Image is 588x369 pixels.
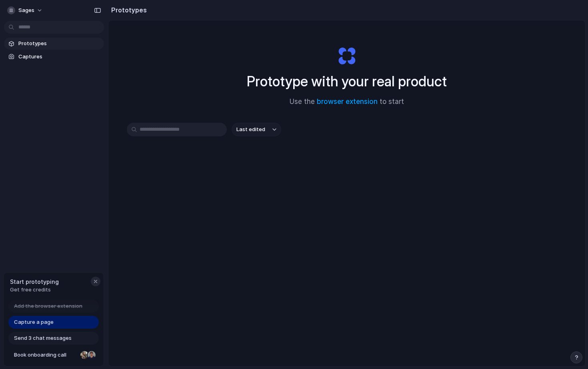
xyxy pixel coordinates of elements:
a: Book onboarding call [8,349,99,361]
div: Nicole Kubica [80,350,89,360]
span: Captures [18,53,101,61]
a: browser extension [317,98,378,106]
span: Use the to start [290,97,404,107]
div: Christian Iacullo [87,350,96,360]
a: Prototypes [4,38,104,50]
a: Captures [4,51,104,63]
span: Get free credits [10,286,59,294]
span: sages [18,6,34,14]
span: Add the browser extension [14,302,82,310]
span: Last edited [236,126,265,134]
span: Prototypes [18,40,101,48]
h2: Prototypes [108,5,147,15]
button: sages [4,4,47,17]
span: Start prototyping [10,277,59,286]
span: Send 3 chat messages [14,334,72,342]
h1: Prototype with your real product [247,71,447,92]
span: Capture a page [14,318,54,326]
span: Book onboarding call [14,351,77,359]
button: Last edited [232,123,281,136]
